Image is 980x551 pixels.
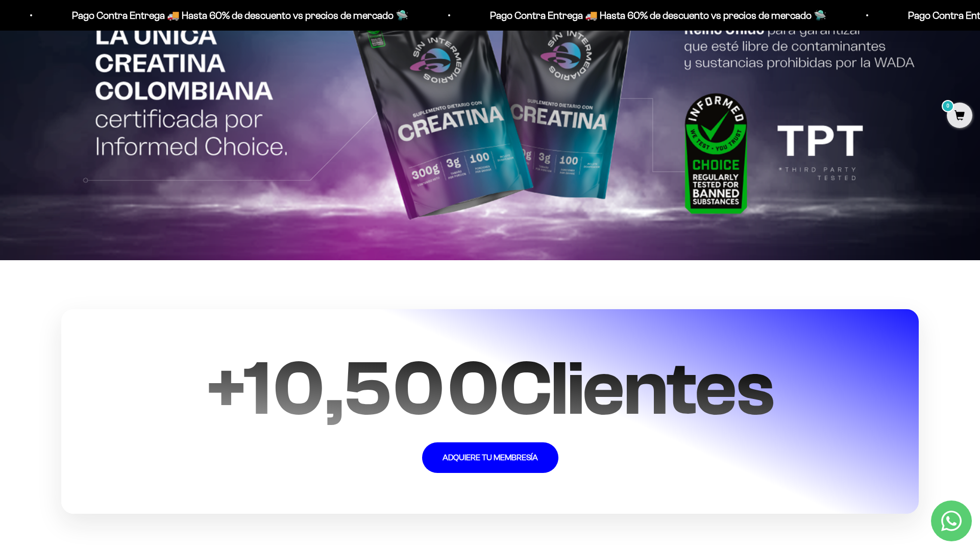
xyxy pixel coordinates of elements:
[422,442,558,473] a: ADQUIERE TU MEMBRESÍA
[243,345,499,432] span: 10,500
[207,345,774,432] span: + Clientes
[482,7,818,23] p: Pago Contra Entrega 🚚 Hasta 60% de descuento vs precios de mercado 🛸
[942,100,954,112] mark: 0
[947,111,972,122] a: 0
[64,7,400,23] p: Pago Contra Entrega 🚚 Hasta 60% de descuento vs precios de mercado 🛸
